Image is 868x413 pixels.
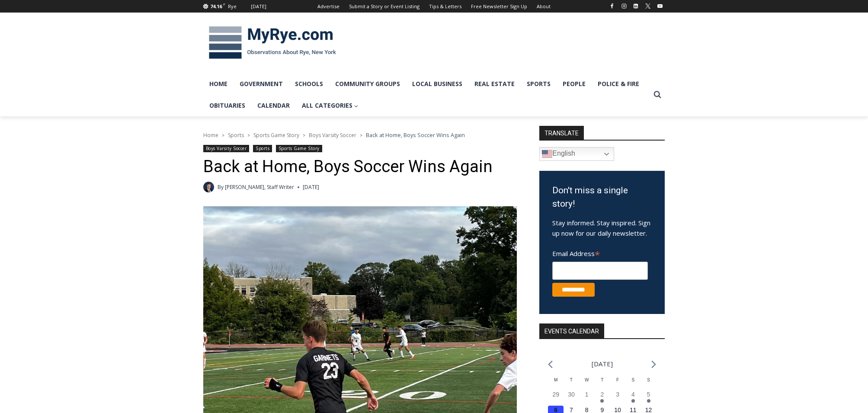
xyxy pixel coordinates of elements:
a: Home [203,131,218,139]
h2: Events Calendar [539,323,604,338]
div: Thursday [595,377,610,390]
time: [DATE] [303,183,319,191]
a: Government [234,73,289,95]
em: Has events [631,399,635,403]
button: 29 [548,390,564,406]
a: Obituaries [203,95,251,116]
h3: Don't miss a single story! [552,184,652,211]
a: Schools [289,73,329,95]
button: View Search Form [650,87,665,102]
a: Boys Varsity Soccer [309,131,356,139]
a: Instagram [619,1,629,11]
li: [DATE] [592,358,613,370]
button: 30 [564,390,579,406]
span: S [647,378,650,382]
a: Sports [253,145,272,152]
img: Charlie Morris headshot PROFESSIONAL HEADSHOT [203,182,214,192]
a: All Categories [296,95,365,116]
a: X [643,1,653,11]
img: en [542,149,552,159]
nav: Primary Navigation [203,73,650,117]
a: Facebook [607,1,617,11]
a: Community Groups [329,73,406,95]
div: Friday [610,377,625,390]
p: Stay informed. Stay inspired. Sign up now for our daily newsletter. [552,218,652,238]
span: F [223,2,225,6]
a: Calendar [251,95,296,116]
button: 1 [579,390,595,406]
h1: Back at Home, Boys Soccer Wins Again [203,157,517,177]
a: Sports Game Story [253,131,299,139]
span: T [601,378,603,382]
span: W [585,378,589,382]
div: Wednesday [579,377,595,390]
a: Linkedin [631,1,641,11]
strong: TRANSLATE [539,126,584,140]
a: Sports Game Story [276,145,322,152]
a: English [539,147,614,161]
time: 30 [568,391,575,398]
div: Saturday [625,377,641,390]
a: Sports [228,131,244,139]
div: Monday [548,377,564,390]
button: 2 Has events [595,390,610,406]
span: All Categories [302,101,359,110]
a: Next month [651,360,656,368]
time: 29 [552,391,559,398]
span: F [616,378,619,382]
a: Police & Fire [592,73,645,95]
span: S [631,378,634,382]
span: By [218,183,224,191]
span: > [360,132,362,138]
label: Email Address [552,245,648,260]
div: [DATE] [251,3,266,10]
a: YouTube [655,1,665,11]
em: Has events [647,399,650,403]
time: 3 [616,391,619,398]
a: People [557,73,592,95]
img: MyRye.com [203,20,342,65]
a: Boys Varsity Soccer [203,145,250,152]
em: Has events [600,399,604,403]
button: 4 Has events [625,390,641,406]
a: Sports [521,73,557,95]
nav: Breadcrumbs [203,131,517,139]
div: Sunday [641,377,657,390]
span: T [570,378,573,382]
a: Author image [203,182,214,192]
span: > [222,132,224,138]
button: 5 Has events [641,390,657,406]
time: 5 [647,391,650,398]
time: 2 [600,391,604,398]
span: M [554,378,557,382]
time: 1 [585,391,589,398]
button: 3 [610,390,625,406]
div: Rye [228,3,237,10]
span: Back at Home, Boys Soccer Wins Again [366,131,465,139]
span: 74.16 [210,3,222,10]
div: Tuesday [564,377,579,390]
a: Local Business [406,73,468,95]
a: [PERSON_NAME], Staff Writer [225,183,294,191]
time: 4 [631,391,635,398]
a: Previous month [548,360,553,368]
a: Real Estate [468,73,521,95]
a: Home [203,73,234,95]
span: > [247,132,250,138]
span: > [303,132,305,138]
